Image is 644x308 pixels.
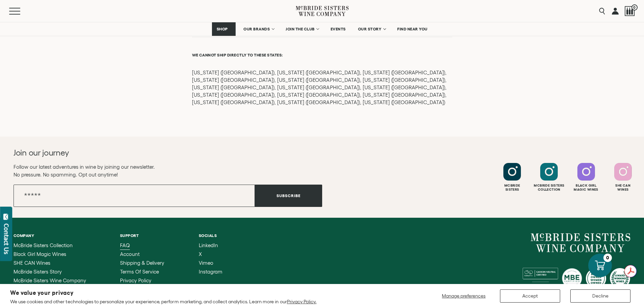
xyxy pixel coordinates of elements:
h2: We value your privacy [10,290,316,296]
a: McBride Sisters Wine Company [14,278,95,283]
a: LinkedIn [199,243,222,248]
span: OUR STORY [358,27,382,31]
div: Mcbride Sisters Collection [531,184,567,192]
a: Privacy Policy [120,278,173,283]
div: Black Girl Magic Wines [569,184,604,192]
span: Account [120,251,140,257]
a: Privacy Policy. [287,299,316,304]
a: FIND NEAR YOU [393,22,432,36]
div: Contact Us [3,223,10,254]
a: Vimeo [199,260,222,266]
span: SHOP [216,27,228,31]
a: Instagram [199,269,222,275]
a: McBride Sisters Wine Company [531,233,630,252]
span: Black Girl Magic Wines [14,251,66,257]
a: FAQ [120,243,173,248]
span: McBride Sisters Collection [14,242,73,248]
a: SHE CAN Wines [14,260,95,266]
a: McBride Sisters Collection [14,243,95,248]
div: 0 [603,254,612,262]
h2: Join our journey [14,147,291,158]
input: Email [14,185,255,207]
span: McBride Sisters Story [14,269,62,275]
a: McBride Sisters Story [14,269,95,275]
h6: We cannot ship directly to these states: [192,51,452,60]
a: Follow Black Girl Magic Wines on Instagram Black GirlMagic Wines [569,163,604,192]
span: FAQ [120,242,130,248]
button: Mobile Menu Trigger [9,8,33,15]
a: Black Girl Magic Wines [14,252,95,257]
button: Subscribe [255,185,322,207]
span: EVENTS [331,27,346,31]
a: OUR BRANDS [239,22,278,36]
button: Accept [500,289,560,303]
div: Mcbride Sisters [495,184,530,192]
a: Follow McBride Sisters on Instagram McbrideSisters [495,163,530,192]
a: Follow McBride Sisters Collection on Instagram Mcbride SistersCollection [531,163,567,192]
span: X [199,251,202,257]
span: Terms of Service [120,269,159,275]
span: SHE CAN Wines [14,260,50,266]
a: Shipping & Delivery [120,260,173,266]
span: 0 [631,4,638,10]
span: FIND NEAR YOU [397,27,428,31]
span: McBride Sisters Wine Company [14,278,86,283]
span: LinkedIn [199,242,218,248]
button: Manage preferences [438,289,490,303]
a: OUR STORY [354,22,390,36]
p: We use cookies and other technologies to personalize your experience, perform marketing, and coll... [10,299,316,305]
a: Account [120,252,173,257]
div: She Can Wines [605,184,641,192]
a: EVENTS [326,22,350,36]
span: OUR BRANDS [243,27,270,31]
a: X [199,252,222,257]
span: Vimeo [199,260,213,266]
span: Privacy Policy [120,278,151,283]
p: Follow our latest adventures in wine by joining our newsletter. No pressure. No spamming. Opt out... [14,163,322,179]
button: Decline [570,289,630,303]
p: [US_STATE] ([GEOGRAPHIC_DATA]), [US_STATE] ([GEOGRAPHIC_DATA]), [US_STATE] ([GEOGRAPHIC_DATA]), [... [192,69,452,106]
span: Manage preferences [442,293,485,299]
a: JOIN THE CLUB [281,22,323,36]
a: Terms of Service [120,269,173,275]
span: JOIN THE CLUB [286,27,315,31]
a: SHOP [212,22,236,36]
span: Shipping & Delivery [120,260,164,266]
a: Follow SHE CAN Wines on Instagram She CanWines [605,163,641,192]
